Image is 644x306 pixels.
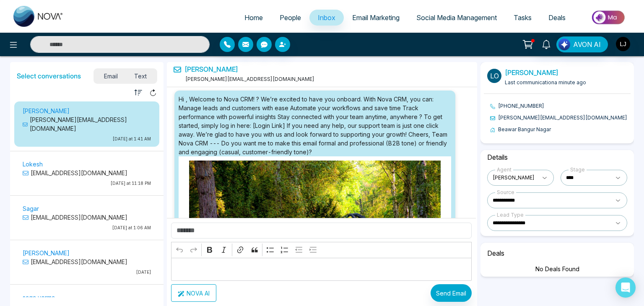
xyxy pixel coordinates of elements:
[244,13,263,22] span: Home
[495,211,525,219] div: Lead Type
[573,39,601,49] span: AVON AI
[23,180,151,187] p: [DATE] at 11:18 PM
[514,13,532,22] span: Tasks
[23,204,151,213] p: Sagar
[23,257,151,266] p: [EMAIL_ADDRESS][DOMAIN_NAME]
[495,166,513,174] div: Agent
[23,269,151,275] p: [DATE]
[171,284,216,302] button: NOVA AI
[484,246,631,261] h6: Deals
[126,70,156,82] span: Text
[271,10,309,26] a: People
[23,136,151,142] p: [DATE] at 1:41 AM
[487,69,501,83] p: lo
[490,114,631,122] li: [PERSON_NAME][EMAIL_ADDRESS][DOMAIN_NAME]
[569,166,587,174] div: Stage
[318,13,335,22] span: Inbox
[352,13,400,22] span: Email Marketing
[280,13,301,22] span: People
[490,126,631,133] li: Beawar Bangur Nagar
[184,65,238,73] a: [PERSON_NAME]
[616,37,630,51] img: User Avatar
[556,36,608,52] button: AVON AI
[309,10,344,26] a: Inbox
[505,68,558,77] a: [PERSON_NAME]
[23,115,151,133] p: [PERSON_NAME][EMAIL_ADDRESS][DOMAIN_NAME]
[493,173,537,183] span: Lokesh Joshi
[615,277,636,298] div: Open Intercom Messenger
[184,76,314,82] span: [PERSON_NAME][EMAIL_ADDRESS][DOMAIN_NAME]
[540,10,574,26] a: Deals
[23,160,151,169] p: Lokesh
[23,225,151,231] p: [DATE] at 1:06 AM
[23,213,151,222] p: [EMAIL_ADDRESS][DOMAIN_NAME]
[484,150,631,165] h6: Details
[408,10,505,26] a: Social Media Management
[505,79,586,86] span: Last communication a minute ago
[484,265,631,273] div: No Deals Found
[23,106,151,115] p: [PERSON_NAME]
[171,242,472,258] div: Editor toolbar
[505,10,540,26] a: Tasks
[495,189,516,196] div: Source
[23,249,151,257] p: [PERSON_NAME]
[23,293,151,302] p: saga verma
[17,72,81,80] h5: Select conversations
[13,6,64,27] img: Nova CRM Logo
[96,70,126,82] span: Email
[490,102,631,110] li: [PHONE_NUMBER]
[548,13,566,22] span: Deals
[171,258,472,281] div: Editor editing area: main
[431,284,472,302] button: Send Email
[416,13,497,22] span: Social Media Management
[236,10,271,26] a: Home
[23,169,151,177] p: [EMAIL_ADDRESS][DOMAIN_NAME]
[558,39,570,50] img: Lead Flow
[344,10,408,26] a: Email Marketing
[578,8,639,27] img: Market-place.gif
